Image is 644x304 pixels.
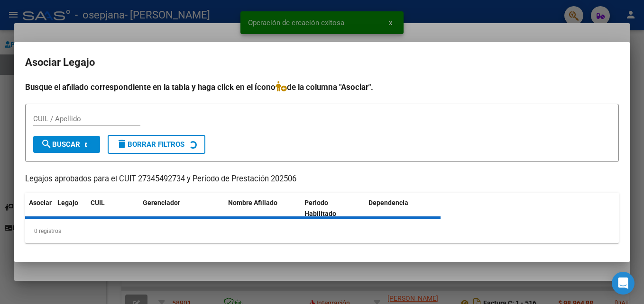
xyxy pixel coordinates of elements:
[91,199,105,206] span: CUIL
[25,81,619,93] h4: Busque el afiliado correspondiente en la tabla y haga click en el ícono de la columna "Asociar".
[304,199,336,217] span: Periodo Habilitado
[116,138,128,150] mat-icon: delete
[41,138,52,150] mat-icon: search
[33,136,100,153] button: Buscar
[25,173,619,185] p: Legajos aprobados para el CUIT 27345492734 y Período de Prestación 202506
[41,140,80,149] span: Buscar
[365,193,441,224] datatable-header-cell: Dependencia
[368,199,408,206] span: Dependencia
[612,272,635,295] div: Open Intercom Messenger
[108,135,205,154] button: Borrar Filtros
[25,54,619,72] h2: Asociar Legajo
[25,193,54,224] datatable-header-cell: Asociar
[29,199,52,206] span: Asociar
[25,219,619,243] div: 0 registros
[57,199,78,206] span: Legajo
[143,199,180,206] span: Gerenciador
[224,193,301,224] datatable-header-cell: Nombre Afiliado
[116,140,184,149] span: Borrar Filtros
[139,193,224,224] datatable-header-cell: Gerenciador
[228,199,277,206] span: Nombre Afiliado
[301,193,365,224] datatable-header-cell: Periodo Habilitado
[87,193,139,224] datatable-header-cell: CUIL
[54,193,87,224] datatable-header-cell: Legajo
